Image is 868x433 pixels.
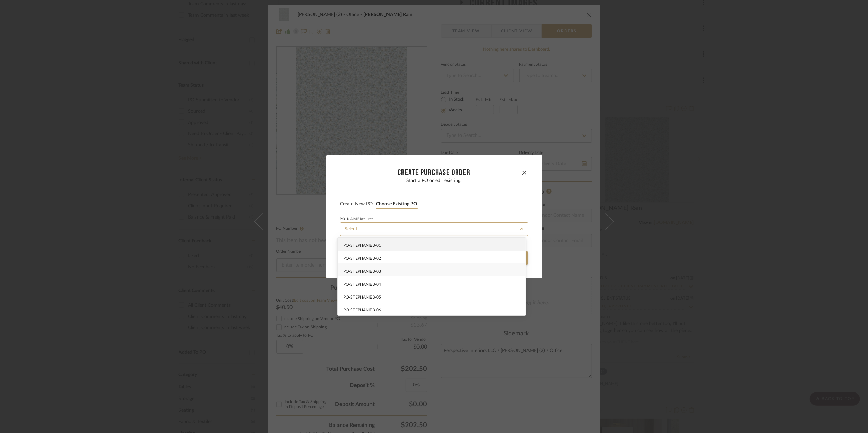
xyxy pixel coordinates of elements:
span: PO-STEPHANIEB-05 [343,295,381,299]
span: Required [360,217,374,221]
input: Select [340,222,528,236]
span: PO-STEPHANIEB-04 [343,282,381,286]
span: PO-STEPHANIEB-06 [343,308,381,312]
div: CREATE Purchase order [348,169,520,177]
span: PO-STEPHANIEB-03 [343,269,381,273]
p: Start a PO or edit existing. [340,178,528,184]
span: PO-STEPHANIEB-01 [343,243,381,247]
label: PO NAME [340,217,528,221]
button: Choose existing PO [376,201,418,207]
span: PO-STEPHANIEB-02 [343,256,381,260]
button: Create new PO [340,201,373,207]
